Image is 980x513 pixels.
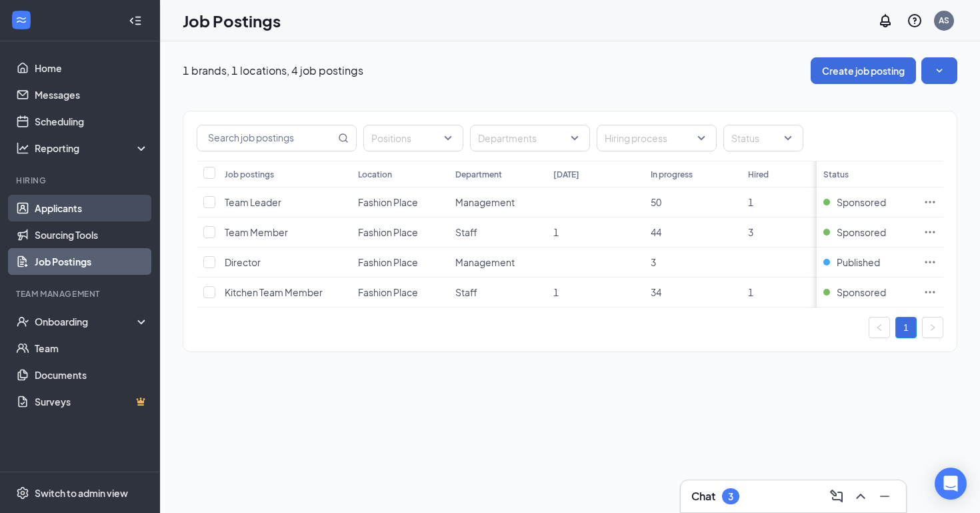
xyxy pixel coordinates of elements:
svg: Settings [16,486,29,500]
button: ComposeMessage [826,486,847,507]
td: Staff [449,278,546,308]
button: left [869,317,890,338]
span: 50 [651,196,661,208]
li: Next Page [922,317,943,338]
svg: WorkstreamLogo [15,13,28,27]
span: right [929,324,937,332]
div: 3 [728,491,733,502]
a: Documents [35,362,149,388]
svg: ComposeMessage [829,488,845,504]
a: SurveysCrown [35,388,149,415]
a: Team [35,335,149,362]
span: Kitchen Team Member [225,286,323,298]
a: 1 [896,318,916,338]
svg: Collapse [129,14,142,27]
svg: Notifications [877,13,893,29]
a: Job Postings [35,248,149,275]
span: Sponsored [837,195,886,209]
a: Scheduling [35,108,149,135]
h3: Chat [691,489,715,504]
div: Team Management [16,288,146,300]
div: Department [455,169,502,180]
li: Previous Page [869,317,890,338]
svg: MagnifyingGlass [338,133,349,143]
a: Messages [35,81,149,108]
button: SmallChevronDown [921,57,957,84]
svg: Ellipses [923,286,937,299]
span: Staff [455,226,477,238]
svg: SmallChevronDown [933,64,946,77]
span: Management [455,196,515,208]
span: Team Leader [225,196,281,208]
button: Minimize [874,486,895,507]
td: Fashion Place [351,278,449,308]
button: ChevronUp [850,486,871,507]
svg: UserCheck [16,315,29,328]
li: 1 [895,317,917,338]
td: Fashion Place [351,217,449,247]
input: Search job postings [197,125,335,151]
a: Applicants [35,195,149,221]
div: Location [358,169,392,180]
div: Open Intercom Messenger [935,468,967,500]
button: Create job posting [811,57,916,84]
a: Home [35,55,149,81]
span: Fashion Place [358,256,418,268]
div: AS [939,15,949,26]
td: Staff [449,217,546,247]
svg: Ellipses [923,225,937,239]
th: In progress [644,161,741,187]
span: 3 [651,256,656,268]
span: Sponsored [837,286,886,299]
td: Fashion Place [351,187,449,217]
span: Fashion Place [358,196,418,208]
div: Onboarding [35,315,137,328]
span: Fashion Place [358,226,418,238]
p: 1 brands, 1 locations, 4 job postings [183,63,363,78]
a: Sourcing Tools [35,221,149,248]
span: Director [225,256,261,268]
span: Published [837,255,880,269]
svg: QuestionInfo [907,13,923,29]
td: Management [449,247,546,278]
span: Sponsored [837,225,886,239]
span: Fashion Place [358,286,418,298]
svg: ChevronUp [853,488,869,504]
div: Switch to admin view [35,486,128,500]
span: Management [455,256,515,268]
svg: Ellipses [923,255,937,269]
span: 1 [748,286,753,298]
span: Staff [455,286,477,298]
svg: Minimize [877,488,893,504]
th: Status [817,161,917,187]
div: Hiring [16,175,146,186]
div: Job postings [225,169,274,180]
span: 3 [748,226,753,238]
th: Hired [741,161,839,187]
svg: Ellipses [923,195,937,209]
span: Team Member [225,226,288,238]
span: left [875,324,883,332]
span: 1 [553,226,559,238]
button: right [922,317,943,338]
td: Management [449,187,546,217]
span: 1 [553,286,559,298]
span: 44 [651,226,661,238]
svg: Analysis [16,141,29,155]
div: Reporting [35,141,149,155]
span: 1 [748,196,753,208]
span: 34 [651,286,661,298]
h1: Job Postings [183,9,281,32]
td: Fashion Place [351,247,449,278]
th: [DATE] [547,161,644,187]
